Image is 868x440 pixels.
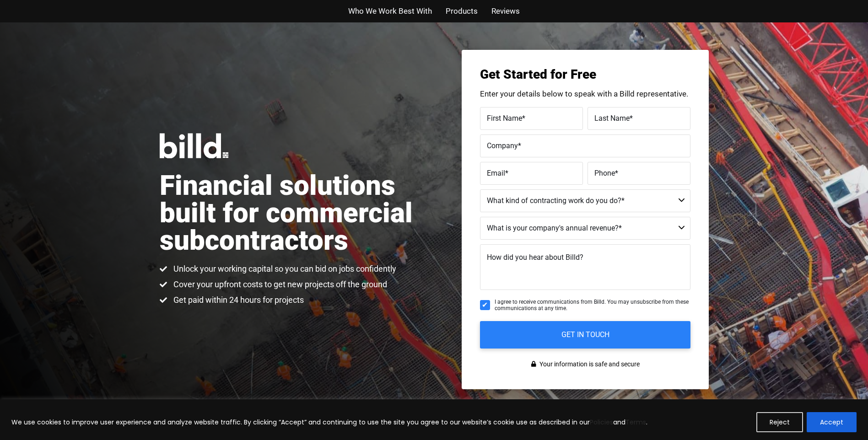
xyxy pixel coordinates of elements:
p: We use cookies to improve user experience and analyze website traffic. By clicking “Accept” and c... [11,417,647,428]
span: Last Name [594,113,630,122]
span: How did you hear about Billd? [487,253,583,262]
span: Your information is safe and secure [537,358,640,371]
span: I agree to receive communications from Billd. You may unsubscribe from these communications at an... [495,299,690,312]
h1: Financial solutions built for commercial subcontractors [160,172,434,254]
a: Products [446,5,478,18]
p: Enter your details below to speak with a Billd representative. [480,90,690,98]
span: Unlock your working capital so you can bid on jobs confidently [171,263,396,274]
h3: Get Started for Free [480,68,690,81]
a: Policies [590,418,613,427]
span: First Name [487,113,522,122]
span: Get paid within 24 hours for projects [171,295,304,306]
input: I agree to receive communications from Billd. You may unsubscribe from these communications at an... [480,300,490,310]
span: Cover your upfront costs to get new projects off the ground [171,279,387,290]
a: Reviews [491,5,520,18]
span: Email [487,168,505,177]
input: GET IN TOUCH [480,321,690,349]
a: Terms [625,418,646,427]
button: Accept [807,412,857,432]
a: Who We Work Best With [348,5,432,18]
span: Company [487,141,518,150]
button: Reject [756,412,803,432]
span: Phone [594,168,615,177]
